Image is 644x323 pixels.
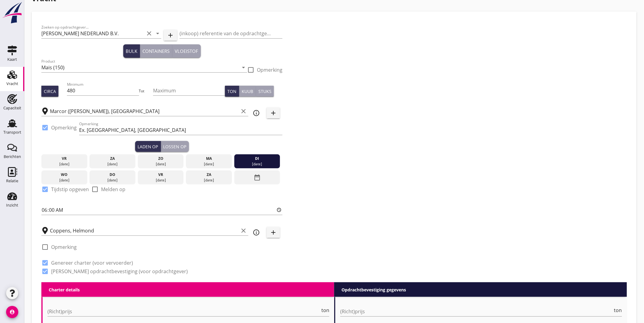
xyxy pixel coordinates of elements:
[91,177,134,183] div: [DATE]
[173,44,201,58] button: Vloeistof
[51,186,89,192] label: Tijdstip opgeven
[41,63,239,72] input: Product
[47,307,320,316] input: (Richt)prijs
[225,86,239,97] button: Ton
[6,82,18,86] div: Vracht
[236,161,279,167] div: [DATE]
[139,161,182,167] div: [DATE]
[270,229,277,236] i: add
[138,143,158,150] div: Laden op
[180,29,282,38] input: (inkoop) referentie van de opdrachtgever
[167,32,174,39] i: add
[3,106,21,110] div: Capaciteit
[187,161,230,167] div: [DATE]
[163,143,187,150] div: Lossen op
[187,156,230,161] div: ma
[254,172,261,183] i: date_range
[257,67,282,73] label: Opmerking
[140,44,173,58] button: Containers
[135,141,161,152] button: Laden op
[4,155,21,159] div: Berichten
[253,229,260,236] i: info_outline
[51,125,77,131] label: Opmerking
[50,106,239,116] input: Laadplaats
[340,307,613,316] input: (Richt)prijs
[240,227,247,234] i: clear
[258,88,271,94] div: Stuks
[142,48,170,55] div: Containers
[43,161,86,167] div: [DATE]
[145,30,153,37] i: clear
[256,86,274,97] button: Stuks
[153,86,225,95] input: Maximum
[6,203,18,207] div: Inzicht
[3,130,21,134] div: Transport
[614,308,622,313] span: ton
[101,186,125,192] label: Melden op
[236,156,279,161] div: di
[50,226,239,235] input: Losplaats
[175,48,198,55] div: Vloeistof
[6,179,18,183] div: Relatie
[139,88,153,94] div: Tot
[187,177,230,183] div: [DATE]
[43,156,86,161] div: vr
[187,172,230,177] div: za
[51,244,77,250] label: Opmerking
[91,161,134,167] div: [DATE]
[123,44,140,58] button: Bulk
[139,172,182,177] div: vr
[227,88,236,94] div: Ton
[43,177,86,183] div: [DATE]
[240,108,247,115] i: clear
[41,29,144,38] input: Zoeken op opdrachtgever...
[91,156,134,161] div: za
[91,172,134,177] div: do
[253,109,260,117] i: info_outline
[139,156,182,161] div: zo
[242,88,253,94] div: Kuub
[51,268,188,274] label: [PERSON_NAME] opdrachtbevestiging (voor opdrachtgever)
[67,86,139,95] input: Minimum
[139,177,182,183] div: [DATE]
[41,86,58,97] button: Circa
[240,64,247,71] i: arrow_drop_down
[321,308,329,313] span: ton
[126,48,137,55] div: Bulk
[161,141,189,152] button: Lossen op
[44,88,56,94] div: Circa
[6,306,18,318] i: account_circle
[239,86,256,97] button: Kuub
[1,2,23,24] img: logo-small.a267ee39.svg
[51,260,133,266] label: Genereer charter (voor vervoerder)
[7,57,17,61] div: Kaart
[79,125,282,135] input: Opmerking
[43,172,86,177] div: wo
[154,30,161,37] i: arrow_drop_down
[270,109,277,117] i: add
